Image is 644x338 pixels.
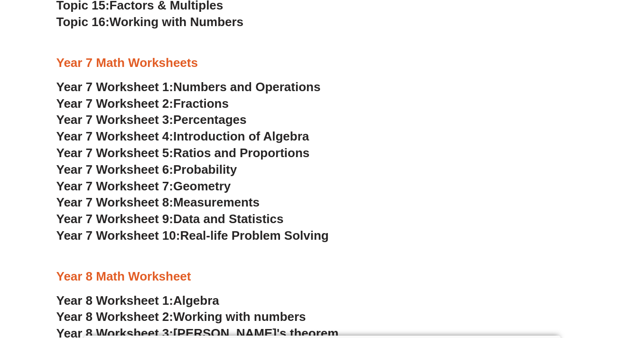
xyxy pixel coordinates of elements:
[56,293,219,308] a: Year 8 Worksheet 1:Algebra
[56,179,231,193] a: Year 7 Worksheet 7:Geometry
[56,15,110,29] span: Topic 16:
[110,15,243,29] span: Working with Numbers
[173,293,219,308] span: Algebra
[173,195,260,209] span: Measurements
[56,96,174,111] span: Year 7 Worksheet 2:
[56,310,174,324] span: Year 8 Worksheet 2:
[173,179,231,193] span: Geometry
[173,310,306,324] span: Working with numbers
[173,96,229,111] span: Fractions
[56,146,174,160] span: Year 7 Worksheet 5:
[173,212,284,226] span: Data and Statistics
[56,228,180,243] span: Year 7 Worksheet 10:
[597,292,644,338] iframe: Chat Widget
[173,162,237,177] span: Probability
[173,80,320,94] span: Numbers and Operations
[56,129,174,143] span: Year 7 Worksheet 4:
[56,195,260,209] a: Year 7 Worksheet 8:Measurements
[56,113,174,127] span: Year 7 Worksheet 3:
[56,55,588,71] h3: Year 7 Math Worksheets
[173,113,247,127] span: Percentages
[56,228,329,243] a: Year 7 Worksheet 10:Real-life Problem Solving
[56,113,247,127] a: Year 7 Worksheet 3:Percentages
[56,129,309,143] a: Year 7 Worksheet 4:Introduction of Algebra
[56,96,229,111] a: Year 7 Worksheet 2:Fractions
[56,310,306,324] a: Year 8 Worksheet 2:Working with numbers
[56,162,174,177] span: Year 7 Worksheet 6:
[56,179,174,193] span: Year 7 Worksheet 7:
[56,195,174,209] span: Year 7 Worksheet 8:
[56,212,284,226] a: Year 7 Worksheet 9:Data and Statistics
[56,80,321,94] a: Year 7 Worksheet 1:Numbers and Operations
[180,228,328,243] span: Real-life Problem Solving
[56,80,174,94] span: Year 7 Worksheet 1:
[56,269,588,285] h3: Year 8 Math Worksheet
[56,212,174,226] span: Year 7 Worksheet 9:
[56,146,310,160] a: Year 7 Worksheet 5:Ratios and Proportions
[56,293,174,308] span: Year 8 Worksheet 1:
[173,129,309,143] span: Introduction of Algebra
[173,146,309,160] span: Ratios and Proportions
[56,15,244,29] a: Topic 16:Working with Numbers
[56,162,237,177] a: Year 7 Worksheet 6:Probability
